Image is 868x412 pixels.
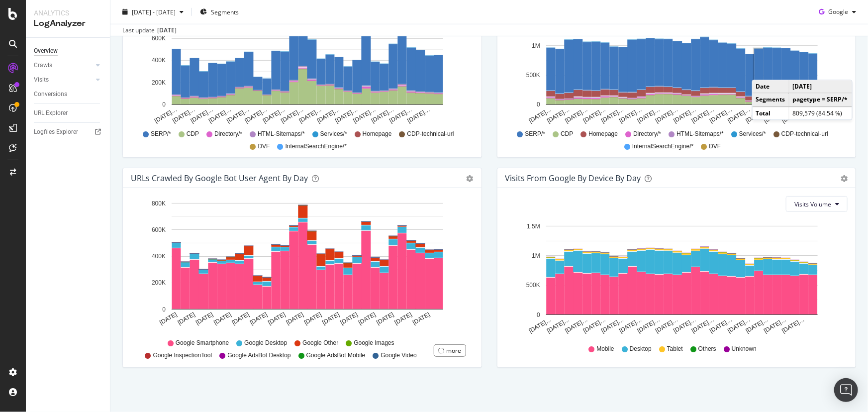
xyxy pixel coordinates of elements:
[526,72,540,79] text: 500K
[244,339,287,347] span: Google Desktop
[630,345,652,353] span: Desktop
[306,351,366,360] span: Google AdsBot Mobile
[676,130,724,138] span: HTML-Sitemaps/*
[525,130,545,138] span: SERP/*
[532,42,540,49] text: 1M
[157,26,177,35] div: [DATE]
[34,127,78,137] div: Logfiles Explorer
[34,75,49,85] div: Visits
[162,102,166,108] text: 0
[789,106,852,119] td: 809,579 (84.54 %)
[151,130,171,138] span: SERP/*
[152,57,166,64] text: 400K
[152,79,166,86] text: 200K
[447,346,462,355] div: more
[34,60,93,71] a: Crawls
[537,311,540,318] text: 0
[34,89,67,100] div: Conversions
[152,226,166,233] text: 600K
[258,142,270,151] span: DVF
[527,223,540,230] text: 1.5M
[357,311,377,326] text: [DATE]
[152,200,166,207] text: 800K
[187,130,199,138] span: CDP
[302,339,338,347] span: Google Other
[632,142,693,151] span: InternalSearchEngine/*
[709,142,721,151] span: DVF
[196,4,243,20] button: Segments
[34,46,103,56] a: Overview
[789,81,852,94] td: [DATE]
[589,130,618,138] span: Homepage
[211,7,239,16] span: Segments
[841,175,848,182] div: gear
[227,351,290,360] span: Google AdsBot Desktop
[752,93,789,106] td: Segments
[34,46,58,56] div: Overview
[249,311,269,326] text: [DATE]
[393,311,413,326] text: [DATE]
[732,345,757,353] span: Unknown
[339,311,359,326] text: [DATE]
[34,8,102,18] div: Analytics
[158,311,178,326] text: [DATE]
[321,311,341,326] text: [DATE]
[320,130,347,138] span: Services/*
[34,89,103,100] a: Conversions
[597,345,614,353] span: Mobile
[267,311,287,326] text: [DATE]
[214,130,242,138] span: Directory/*
[132,7,176,16] span: [DATE] - [DATE]
[354,339,394,347] span: Google Images
[532,252,540,259] text: 1M
[131,10,470,125] div: A chart.
[505,173,641,183] div: Visits From Google By Device By Day
[258,130,305,138] span: HTML-Sitemaps/*
[561,130,573,138] span: CDP
[667,345,683,353] span: Tablet
[34,108,103,118] a: URL Explorer
[467,175,474,182] div: gear
[815,4,860,20] button: Google
[152,253,166,260] text: 400K
[375,311,395,326] text: [DATE]
[285,311,305,326] text: [DATE]
[505,220,845,335] svg: A chart.
[194,311,214,326] text: [DATE]
[526,282,540,289] text: 500K
[407,130,454,138] span: CDP-technical-url
[381,351,417,360] span: Google Video
[212,311,232,326] text: [DATE]
[537,102,540,108] text: 0
[118,4,188,20] button: [DATE] - [DATE]
[177,311,196,326] text: [DATE]
[633,130,661,138] span: Directory/*
[739,130,766,138] span: Services/*
[34,127,103,137] a: Logfiles Explorer
[363,130,392,138] span: Homepage
[794,200,831,208] span: Visits Volume
[411,311,431,326] text: [DATE]
[34,60,52,71] div: Crawls
[834,378,858,402] div: Open Intercom Messenger
[152,280,166,287] text: 200K
[781,130,828,138] span: CDP-technical-url
[505,10,845,125] svg: A chart.
[131,196,470,334] svg: A chart.
[698,345,716,353] span: Others
[828,7,848,16] span: Google
[176,339,229,347] span: Google Smartphone
[34,108,68,118] div: URL Explorer
[303,311,323,326] text: [DATE]
[786,196,848,212] button: Visits Volume
[34,75,93,85] a: Visits
[131,173,308,183] div: URLs Crawled by Google bot User Agent By Day
[752,81,789,94] td: Date
[152,35,166,42] text: 600K
[153,351,212,360] span: Google InspectionTool
[162,306,166,313] text: 0
[286,142,347,151] span: InternalSearchEngine/*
